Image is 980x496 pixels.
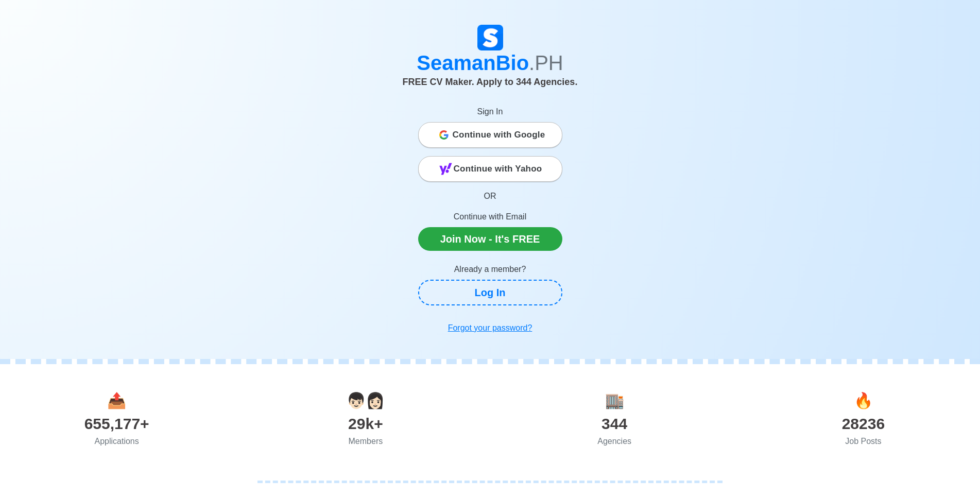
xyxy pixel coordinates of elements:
[418,106,562,118] p: Sign In
[241,435,490,448] div: Members
[418,122,562,148] button: Continue with Google
[347,392,385,409] span: users
[418,156,562,182] button: Continue with Yahoo
[107,392,126,409] span: applications
[490,412,739,435] div: 344
[529,52,563,74] span: .PH
[477,25,503,50] img: Logo
[403,77,578,87] span: FREE CV Maker. Apply to 344 Agencies.
[241,412,490,435] div: 29k+
[854,392,873,409] span: jobs
[204,50,776,75] h1: SeamanBio
[418,190,562,202] p: OR
[418,263,562,276] p: Already a member?
[418,280,562,305] a: Log In
[453,125,545,145] span: Continue with Google
[418,318,562,338] a: Forgot your password?
[418,227,562,251] a: Join Now - It's FREE
[448,323,532,332] u: Forgot your password?
[454,159,542,179] span: Continue with Yahoo
[418,211,562,223] p: Continue with Email
[605,392,624,409] span: agencies
[490,435,739,448] div: Agencies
